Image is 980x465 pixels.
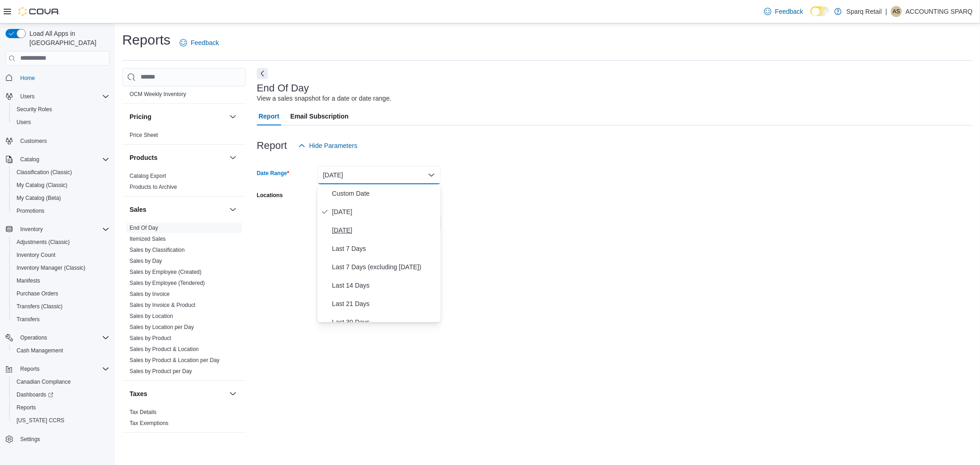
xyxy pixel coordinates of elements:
button: Operations [2,331,113,344]
div: View a sales snapshot for a date or date range. [257,94,391,103]
button: Manifests [9,274,113,287]
div: Select listbox [317,184,441,322]
span: Transfers (Classic) [17,303,62,310]
button: Canadian Compliance [9,375,113,388]
a: Purchase Orders [13,288,62,299]
span: Operations [20,334,47,341]
a: Inventory Manager (Classic) [13,262,89,273]
a: Sales by Product per Day [130,368,192,374]
h1: Reports [122,31,170,49]
button: Users [17,91,38,102]
div: Sales [122,222,246,380]
span: Home [20,74,35,82]
button: Products [227,152,238,163]
span: Load All Apps in [GEOGRAPHIC_DATA] [26,29,109,47]
a: Customers [17,136,51,147]
button: Taxes [130,389,226,398]
button: Catalog [2,153,113,166]
span: Reports [13,402,109,413]
p: Sparq Retail [846,6,882,17]
a: Settings [17,434,44,445]
span: Dashboards [17,391,53,398]
h3: Sales [130,205,147,214]
a: Price Sheet [130,132,158,138]
button: Inventory [17,224,46,235]
button: Inventory Manager (Classic) [9,261,113,274]
span: Sales by Product & Location per Day [130,357,220,364]
span: Transfers [13,314,109,325]
span: Promotions [13,205,109,216]
span: Sales by Product & Location [130,346,199,353]
span: Manifests [17,277,40,284]
span: Hide Parameters [309,141,357,150]
span: Security Roles [17,106,52,113]
p: ACCOUNTING SPARQ [906,6,973,17]
span: [US_STATE] CCRS [17,417,64,424]
button: My Catalog (Beta) [9,192,113,204]
a: Inventory Count [13,250,59,261]
a: Dashboards [9,388,113,401]
span: Reports [17,363,109,374]
div: Taxes [122,407,246,432]
button: Taxes [227,388,238,399]
span: Cash Management [13,345,109,356]
span: Inventory [20,226,43,233]
a: Products to Archive [130,184,177,190]
a: My Catalog (Beta) [13,193,65,204]
span: Customers [17,135,109,147]
span: Reports [17,404,36,411]
span: Manifests [13,275,109,286]
label: Date Range [257,170,289,177]
span: My Catalog (Classic) [17,181,68,189]
a: Cash Management [13,345,67,356]
button: Pricing [227,111,238,122]
button: Security Roles [9,103,113,116]
span: Washington CCRS [13,415,109,426]
a: Sales by Product & Location per Day [130,357,220,363]
h3: Taxes [130,389,147,398]
button: Classification (Classic) [9,166,113,179]
span: Price Sheet [130,131,158,139]
input: Dark Mode [810,6,830,16]
span: Cash Management [17,347,63,354]
a: Classification (Classic) [13,167,76,178]
a: [US_STATE] CCRS [13,415,68,426]
a: Adjustments (Classic) [13,237,74,248]
span: Last 7 Days (excluding [DATE]) [332,261,437,272]
button: Hide Parameters [295,136,361,155]
button: Purchase Orders [9,287,113,300]
button: Operations [17,332,51,343]
a: Security Roles [13,104,56,115]
span: End Of Day [130,224,158,232]
span: Dark Mode [810,16,811,17]
h3: Report [257,140,287,151]
span: Feedback [191,38,219,47]
button: Settings [2,432,113,446]
span: Last 7 Days [332,243,437,254]
span: Transfers [17,316,40,323]
div: Products [122,170,246,196]
span: Security Roles [13,104,109,115]
span: Purchase Orders [17,290,58,297]
span: Users [17,91,109,102]
div: ACCOUNTING SPARQ [891,6,902,17]
span: Settings [20,436,40,443]
span: Classification (Classic) [13,167,109,178]
span: Sales by Product [130,335,171,342]
span: Home [17,72,109,84]
span: Classification (Classic) [17,169,72,176]
a: Manifests [13,275,44,286]
button: Users [9,116,113,129]
a: Users [13,117,34,128]
h3: Pricing [130,112,151,121]
span: Users [17,119,31,126]
button: My Catalog (Classic) [9,179,113,192]
span: Sales by Employee (Tendered) [130,279,205,287]
span: Inventory Count [17,251,56,259]
span: Tax Details [130,408,157,416]
a: Sales by Invoice [130,291,170,297]
a: Tax Exemptions [130,420,169,426]
span: Adjustments (Classic) [17,238,70,246]
a: Sales by Product [130,335,171,341]
span: Inventory Manager (Classic) [13,262,109,273]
